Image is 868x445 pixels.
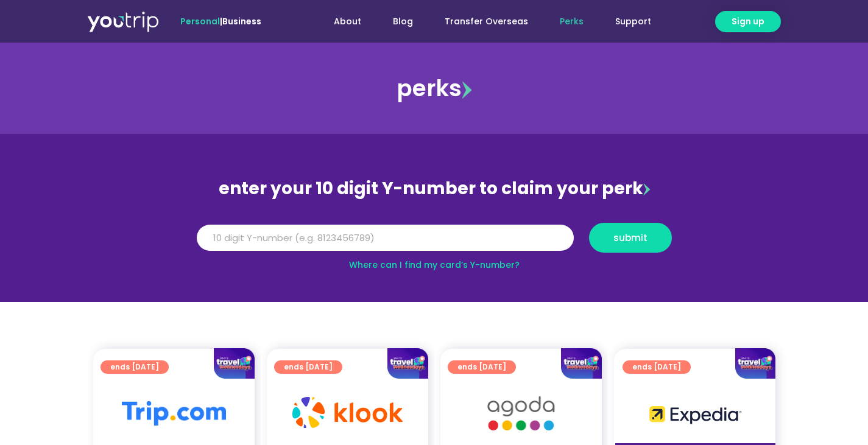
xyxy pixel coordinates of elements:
div: enter your 10 digit Y-number to claim your perk [191,173,678,205]
form: Y Number [197,223,672,262]
a: Where can I find my card’s Y-number? [349,259,520,271]
a: Support [599,10,667,33]
input: 10 digit Y-number (e.g. 8123456789) [197,225,574,251]
span: Personal [180,15,220,27]
a: Sign up [715,11,781,32]
a: About [318,10,377,33]
span: | [180,15,261,27]
nav: Menu [294,10,667,33]
button: submit [589,223,672,253]
span: Sign up [732,15,764,28]
a: Blog [377,10,429,33]
a: Transfer Overseas [429,10,544,33]
span: submit [613,233,647,242]
a: Business [222,15,261,27]
a: Perks [544,10,599,33]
